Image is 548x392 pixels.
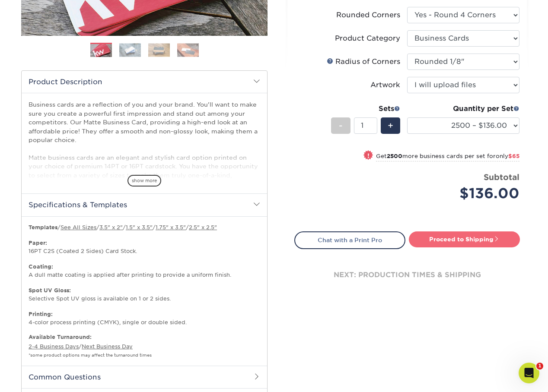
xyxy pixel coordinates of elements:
div: Rounded Corners [336,10,400,20]
small: Get more business cards per set for [376,153,519,161]
div: Quantity per Set [407,104,519,114]
div: next: production times & shipping [294,249,520,301]
div: Sets [331,104,400,114]
h2: Specifications & Templates [22,193,267,216]
div: Radius of Corners [327,57,400,67]
iframe: Google Customer Reviews [2,366,73,389]
a: Chat with a Print Pro [294,231,405,249]
a: 2.5" x 2.5" [189,224,217,231]
span: show more [127,175,161,187]
span: only [496,153,519,159]
img: Business Cards 01 [90,40,112,61]
span: ! [367,151,370,160]
b: Templates [29,224,57,231]
div: Artwork [370,80,400,90]
strong: Coating: [29,263,53,270]
strong: Spot UV Gloss: [29,287,71,294]
h2: Product Description [22,71,267,93]
iframe: Intercom live chat [519,363,539,383]
span: 1 [536,363,543,370]
img: Business Cards 04 [177,43,199,57]
strong: Subtotal [484,172,519,182]
img: Business Cards 02 [119,43,141,57]
span: + [388,119,393,132]
span: $65 [508,153,519,159]
p: Business cards are a reflection of you and your brand. You'll want to make sure you create a powe... [29,100,260,223]
h2: Common Questions [22,366,267,388]
a: 1.75" x 3.5" [156,224,186,231]
a: Proceed to Shipping [409,231,520,247]
a: 1.5" x 3.5" [126,224,153,231]
a: See All Sizes [61,224,96,231]
a: 3.5" x 2" [99,224,123,231]
span: - [339,119,343,132]
img: Business Cards 03 [148,43,170,57]
strong: Paper: [29,240,47,246]
div: Product Category [335,33,400,44]
b: Available Turnaround: [29,334,92,340]
small: *some product options may affect the turnaround times [29,353,152,357]
strong: Printing: [29,311,53,317]
p: / [29,333,260,359]
a: 2-4 Business Days [29,343,79,350]
div: $136.00 [414,183,519,204]
p: / / / / / 16PT C2S (Coated 2 Sides) Card Stock. A dull matte coating is applied after printing to... [29,224,260,326]
a: Next Business Day [82,343,133,350]
strong: 2500 [387,153,402,159]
